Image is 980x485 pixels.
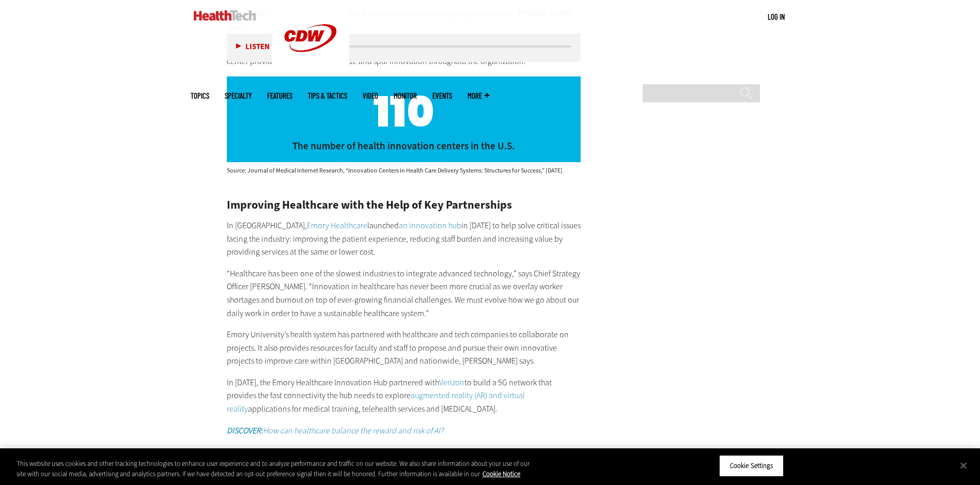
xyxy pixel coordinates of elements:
[227,199,581,211] h2: Improving Healthcare with the Help of Key Partnerships
[194,10,256,21] img: Home
[952,454,975,477] button: Close
[719,455,784,477] button: Cookie Settings
[235,89,573,135] h2: 110
[227,425,443,436] em: How can healthcare balance the reward and risk of AI?
[225,92,252,100] span: Specialty
[483,470,520,478] a: More information about your privacy
[227,167,581,174] div: Source: Journal of Medical Internet Research, “Innovation Centers in Health Care Delivery Systems...
[191,92,209,100] span: Topics
[227,376,581,416] p: In [DATE], the Emory Healthcare Innovation Hub partnered with to build a 5G network that provides...
[17,459,539,479] div: This website uses cookies and other tracking technologies to enhance user experience and to analy...
[235,140,573,152] p: The number of health innovation centers in the U.S.
[227,219,581,259] p: In [GEOGRAPHIC_DATA], launched in [DATE] to help solve critical issues facing the industry: impro...
[439,377,464,388] a: Verizon
[227,267,581,320] p: “Healthcare has been one of the slowest industries to integrate advanced technology,” says Chief ...
[363,92,378,100] a: Video
[394,92,417,100] a: MonITor
[399,220,461,231] a: an innovation hub
[272,68,349,79] a: CDW
[768,11,785,22] div: User menu
[432,92,452,100] a: Events
[768,12,785,21] a: Log in
[267,92,292,100] a: Features
[227,425,443,436] a: DISCOVER:How can healthcare balance the reward and risk of AI?
[468,92,489,100] span: More
[227,425,263,436] strong: DISCOVER:
[227,328,581,368] p: Emory University’s health system has partnered with healthcare and tech companies to collaborate ...
[307,220,367,231] a: Emory Healthcare
[308,92,347,100] a: Tips & Tactics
